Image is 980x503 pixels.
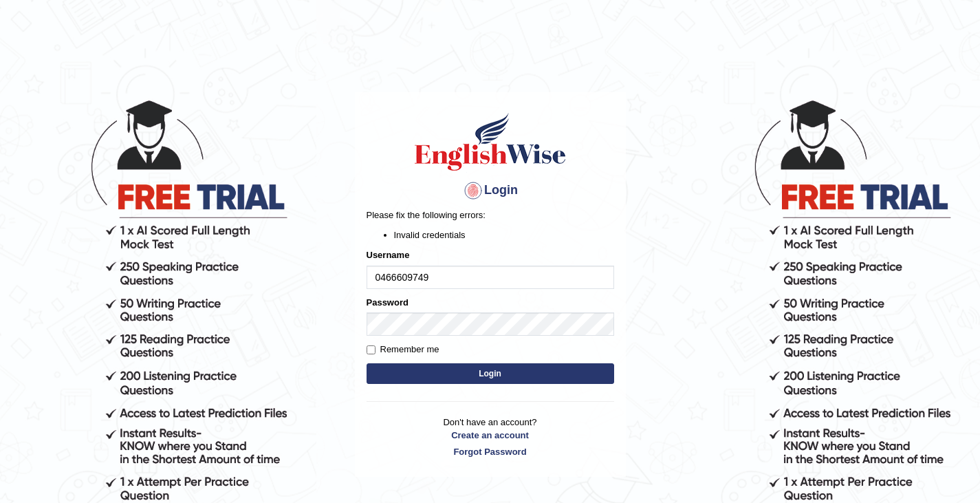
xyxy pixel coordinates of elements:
a: Forgot Password [367,445,614,458]
p: Don't have an account? [367,416,614,458]
label: Username [367,248,410,261]
label: Remember me [367,343,439,356]
h4: Login [367,180,614,202]
input: Remember me [367,345,375,354]
li: Invalid credentials [394,228,614,242]
button: Login [367,363,614,384]
a: Create an account [367,429,614,442]
p: Please fix the following errors: [367,208,614,222]
img: Logo of English Wise sign in for intelligent practice with AI [412,111,569,173]
label: Password [367,296,409,309]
